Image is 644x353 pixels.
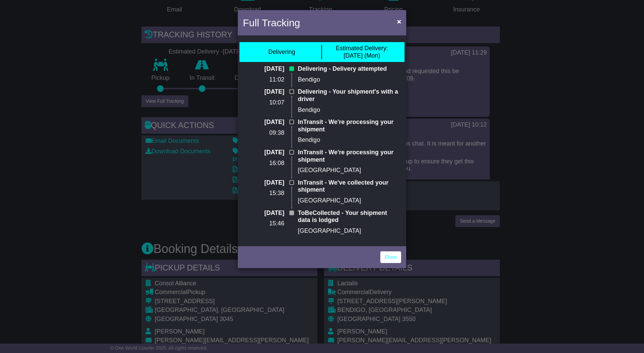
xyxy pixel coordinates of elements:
p: [DATE] [243,119,284,126]
p: InTransit - We're processing your shipment [298,149,401,163]
p: 11:02 [243,76,284,84]
p: InTransit - We've collected your shipment [298,179,401,194]
p: [DATE] [243,210,284,217]
p: [GEOGRAPHIC_DATA] [298,227,401,235]
p: 15:38 [243,190,284,197]
h4: Full Tracking [243,15,300,30]
p: 10:07 [243,99,284,106]
div: [DATE] (Mon) [336,45,388,59]
span: × [397,18,401,25]
p: 15:46 [243,220,284,227]
span: Estimated Delivery: [336,45,388,52]
p: 09:38 [243,129,284,137]
p: [GEOGRAPHIC_DATA] [298,167,401,174]
div: Delivering [268,49,295,56]
button: Close [394,14,405,28]
p: Delivering - Delivery attempted [298,65,401,73]
p: 16:08 [243,160,284,167]
p: Bendigo [298,106,401,114]
p: Bendigo [298,76,401,84]
p: Bendigo [298,136,401,144]
p: [DATE] [243,88,284,96]
a: Close [380,251,401,263]
p: [GEOGRAPHIC_DATA] [298,197,401,204]
p: [DATE] [243,149,284,156]
p: Delivering - Your shipment's with a driver [298,88,401,103]
p: ToBeCollected - Your shipment data is lodged [298,210,401,224]
p: InTransit - We're processing your shipment [298,119,401,133]
p: [DATE] [243,65,284,73]
p: [DATE] [243,179,284,187]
